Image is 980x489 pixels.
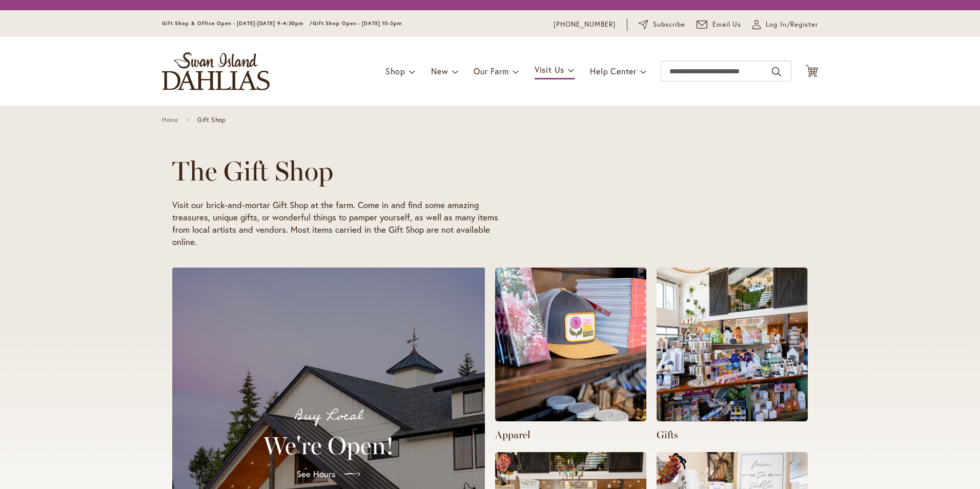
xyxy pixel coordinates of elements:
[752,19,818,30] a: Log In/Register
[297,468,336,480] span: See Hours
[495,427,646,442] p: Apparel
[289,460,369,488] a: See Hours
[554,19,616,30] a: [PHONE_NUMBER]
[162,52,270,90] a: store logo
[185,405,473,427] p: Buy Local
[766,19,818,30] span: Log In/Register
[431,66,448,76] span: New
[590,66,637,76] span: Help Center
[197,116,226,124] span: Gift Shop
[172,156,778,187] h1: The Gift Shop
[162,116,178,124] a: Home
[385,66,405,76] span: Shop
[712,19,742,30] span: Email Us
[495,268,646,421] img: springgiftshop-74-scaled-1.jpg
[653,19,685,30] span: Subscribe
[313,20,402,27] span: Gift Shop Open - [DATE] 10-3pm
[697,19,742,30] a: Email Us
[162,20,313,27] span: Gift Shop & Office Open - [DATE]-[DATE] 9-4:30pm /
[657,427,808,442] p: Gifts
[657,268,808,421] img: springgiftshop-128.jpg
[474,66,508,76] span: Our Farm
[772,64,781,80] button: Search
[639,19,685,30] a: Subscribe
[535,64,564,75] span: Visit Us
[172,199,505,248] p: Visit our brick-and-mortar Gift Shop at the farm. Come in and find some amazing treasures, unique...
[185,431,473,460] h2: We're Open!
